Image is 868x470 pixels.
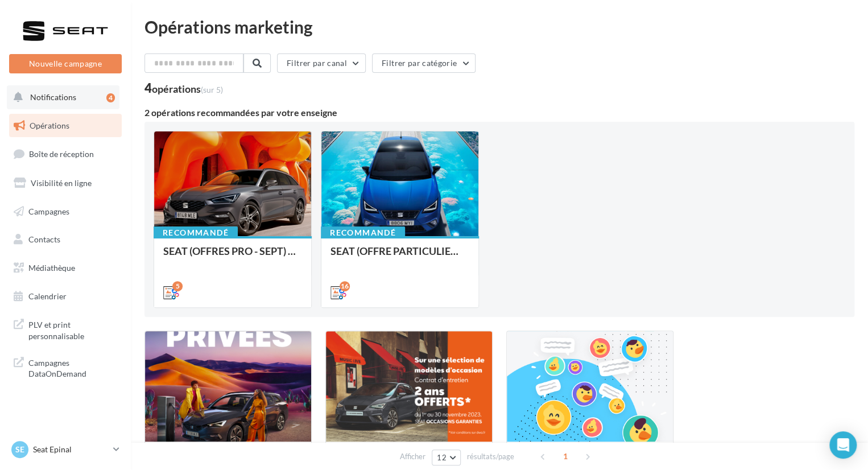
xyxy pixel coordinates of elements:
[7,200,124,224] a: Campagnes
[7,142,124,166] a: Boîte de réception
[30,92,76,102] span: Notifications
[829,431,857,459] div: Open Intercom Messenger
[432,450,461,465] button: 12
[144,108,854,117] div: 2 opérations recommandées par votre enseigne
[330,245,469,268] div: SEAT (OFFRE PARTICULIER - SEPT) - SOCIAL MEDIA
[7,312,124,346] a: PLV et print personnalisable
[9,439,122,460] a: SE Seat Epinal
[467,451,514,462] span: résultats/page
[31,178,92,188] span: Visibilité en ligne
[437,453,447,462] span: 12
[372,53,476,73] button: Filtrer par catégorie
[28,355,117,380] span: Campagnes DataOnDemand
[321,226,405,239] div: Recommandé
[28,317,117,341] span: PLV et print personnalisable
[7,256,124,280] a: Médiathèque
[277,53,366,73] button: Filtrer par canal
[7,171,124,195] a: Visibilité en ligne
[7,285,124,308] a: Calendrier
[400,451,425,462] span: Afficher
[144,18,854,35] div: Opérations marketing
[144,82,223,94] div: 4
[172,281,183,291] div: 5
[201,85,223,94] span: (sur 5)
[9,54,122,73] button: Nouvelle campagne
[28,263,75,273] span: Médiathèque
[15,444,24,455] span: SE
[7,85,119,109] button: Notifications 4
[28,234,60,244] span: Contacts
[340,281,350,291] div: 16
[7,114,124,138] a: Opérations
[163,245,302,268] div: SEAT (OFFRES PRO - SEPT) - SOCIAL MEDIA
[29,149,94,159] span: Boîte de réception
[106,93,115,102] div: 4
[33,444,109,455] p: Seat Epinal
[28,291,67,301] span: Calendrier
[154,226,238,239] div: Recommandé
[556,447,574,465] span: 1
[152,84,223,94] div: opérations
[7,228,124,252] a: Contacts
[7,351,124,384] a: Campagnes DataOnDemand
[30,121,69,130] span: Opérations
[28,206,69,216] span: Campagnes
